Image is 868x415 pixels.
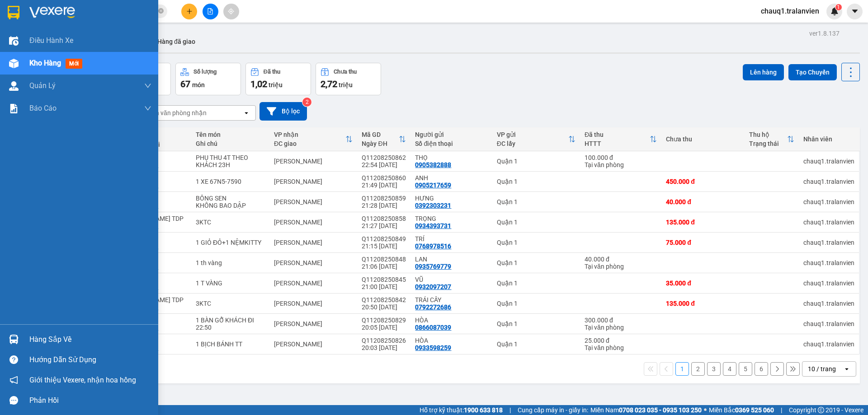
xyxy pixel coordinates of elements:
[274,280,353,287] div: [PERSON_NAME]
[415,317,487,324] div: HÒA
[709,405,774,415] span: Miền Bắc
[274,140,345,147] div: ĐC giao
[580,127,661,151] th: Toggle SortBy
[843,365,850,373] svg: open
[196,340,265,348] div: 1 BỊCH BÁNH TT
[415,263,451,270] div: 0935769779
[321,79,337,89] span: 2,72
[803,280,854,287] div: chauq1.tralanvien
[666,178,740,185] div: 450.000 đ
[788,64,837,80] button: Tạo Chuyến
[590,405,702,415] span: Miền Nam
[274,131,345,138] div: VP nhận
[362,276,406,283] div: Q11208250845
[196,131,265,138] div: Tên món
[415,303,451,311] div: 0792272686
[144,108,207,117] div: Chọn văn phòng nhận
[497,280,576,287] div: Quận 1
[362,263,406,270] div: 21:06 [DATE]
[334,69,357,75] div: Chưa thu
[803,300,854,307] div: chauq1.tralanvien
[76,34,124,42] b: [DOMAIN_NAME]
[196,140,265,147] div: Ghi chú
[415,161,451,168] div: 0905382888
[245,63,311,95] button: Đã thu1,02 triệu
[415,296,487,303] div: TRÁI CÂY
[362,283,406,290] div: 21:00 [DATE]
[9,396,18,405] span: message
[362,242,406,250] div: 21:15 [DATE]
[362,195,406,202] div: Q11208250859
[29,80,56,91] span: Quản Lý
[357,127,410,151] th: Toggle SortBy
[274,300,353,307] div: [PERSON_NAME]
[415,174,487,182] div: ANH
[803,239,854,246] div: chauq1.tralanvien
[362,235,406,242] div: Q11208250849
[362,215,406,222] div: Q11208250858
[835,4,842,10] sup: 1
[56,13,90,103] b: Trà Lan Viên - Gửi khách hàng
[803,320,854,327] div: chauq1.tralanvien
[619,406,702,414] strong: 0708 023 035 - 0935 103 250
[803,340,854,348] div: chauq1.tralanvien
[274,198,353,205] div: [PERSON_NAME]
[228,8,234,14] span: aim
[808,364,836,373] div: 10 / trang
[196,317,265,331] div: 1 BÀN GỖ KHÁCH ĐI 22:50
[666,198,740,205] div: 40.000 đ
[223,4,239,19] button: aim
[415,256,487,263] div: LAN
[362,344,406,351] div: 20:03 [DATE]
[781,405,782,415] span: |
[29,103,57,114] span: Báo cáo
[837,4,840,10] span: 1
[29,59,61,67] span: Kho hàng
[497,131,568,138] div: VP gửi
[196,202,265,209] div: KHÔNG BAO DẬP
[585,324,657,331] div: Tại văn phòng
[803,198,854,205] div: chauq1.tralanvien
[9,81,19,91] img: warehouse-icon
[259,102,307,121] button: Bộ lọc
[707,362,721,376] button: 3
[415,202,451,209] div: 0392303231
[362,182,406,189] div: 21:49 [DATE]
[29,353,151,367] div: Hướng dẫn sử dụng
[362,154,406,161] div: Q11208250862
[585,256,657,263] div: 40.000 đ
[809,28,840,38] div: ver 1.8.137
[302,98,311,107] sup: 2
[497,239,576,246] div: Quận 1
[743,64,784,80] button: Lên hàng
[362,256,406,263] div: Q11208250848
[66,59,82,69] span: mới
[415,344,451,351] div: 0933598259
[196,280,265,287] div: 1 T VÀNG
[723,362,736,376] button: 4
[415,276,487,283] div: VŨ
[803,158,854,165] div: chauq1.tralanvien
[803,259,854,266] div: chauq1.tralanvien
[264,69,280,75] div: Đã thu
[585,161,657,168] div: Tại văn phòng
[755,362,768,376] button: 6
[818,407,824,413] span: copyright
[29,394,151,407] div: Phản hồi
[415,131,487,138] div: Người gửi
[196,300,265,307] div: 3KTC
[803,135,854,143] div: Nhân viên
[250,79,267,89] span: 1,02
[464,406,503,414] strong: 1900 633 818
[803,178,854,185] div: chauq1.tralanvien
[585,131,650,138] div: Đã thu
[269,81,283,89] span: triệu
[847,4,863,19] button: caret-down
[207,8,213,14] span: file-add
[497,340,576,348] div: Quận 1
[675,362,689,376] button: 1
[415,140,487,147] div: Số điện thoại
[9,104,19,113] img: solution-icon
[186,8,193,14] span: plus
[585,344,657,351] div: Tại văn phòng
